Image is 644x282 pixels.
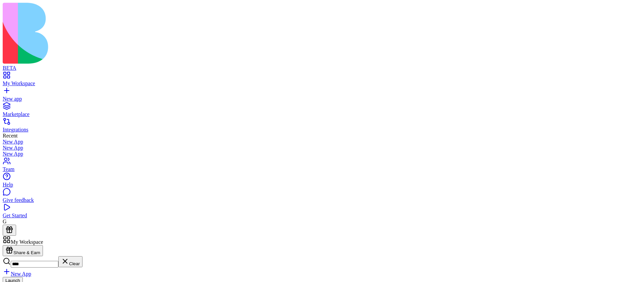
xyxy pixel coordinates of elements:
a: New App [3,271,31,277]
div: Marketplace [3,111,641,117]
span: G [3,219,7,224]
span: Share & Earn [13,250,40,255]
a: Get Started [3,207,641,219]
a: Marketplace [3,105,641,117]
a: Integrations [3,121,641,133]
div: Help [3,182,641,188]
div: Get Started [3,213,641,219]
a: New App [3,151,641,157]
span: Recent [3,133,17,138]
button: Clear [58,256,83,267]
div: Integrations [3,127,641,133]
div: Give feedback [3,197,641,203]
a: New app [3,90,641,102]
button: Share & Earn [3,245,43,256]
a: Help [3,176,641,188]
a: New App [3,145,641,151]
a: My Workspace [3,74,641,87]
div: New app [3,96,641,102]
a: New App [3,139,641,145]
span: Clear [69,261,80,266]
div: BETA [3,65,641,71]
span: My Workspace [11,239,43,245]
a: BETA [3,59,641,71]
div: My Workspace [3,80,641,87]
img: logo [3,3,272,64]
a: Give feedback [3,191,641,203]
div: Team [3,166,641,172]
a: Team [3,160,641,172]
